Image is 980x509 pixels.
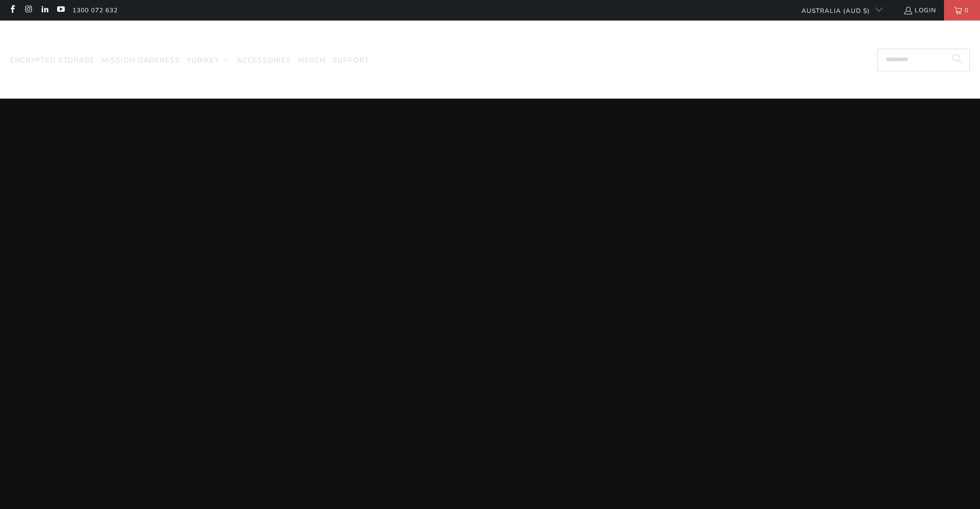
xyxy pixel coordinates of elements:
a: Mission Darkness [101,49,180,73]
span: Mission Darkness [101,55,180,65]
img: Trust Panda Australia [437,26,543,47]
a: 1300 072 632 [73,5,118,16]
span: Support [332,55,369,65]
a: Support [332,49,369,73]
a: Trust Panda Australia on LinkedIn [40,6,49,14]
a: Encrypted Storage [10,49,95,73]
a: Merch [298,49,326,73]
span: Merch [298,55,326,65]
span: Accessories [237,55,291,65]
a: Accessories [237,49,291,73]
span: Encrypted Storage [10,55,95,65]
input: Search... [877,49,970,71]
nav: Translation missing: en.navigation.header.main_nav [10,49,369,73]
a: Trust Panda Australia on Facebook [8,6,16,14]
a: Login [903,5,936,16]
a: Trust Panda Australia on YouTube [56,6,65,14]
span: YubiKey [187,55,219,65]
a: Trust Panda Australia on Instagram [24,6,32,14]
summary: YubiKey [187,49,230,73]
button: Search [944,49,970,71]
